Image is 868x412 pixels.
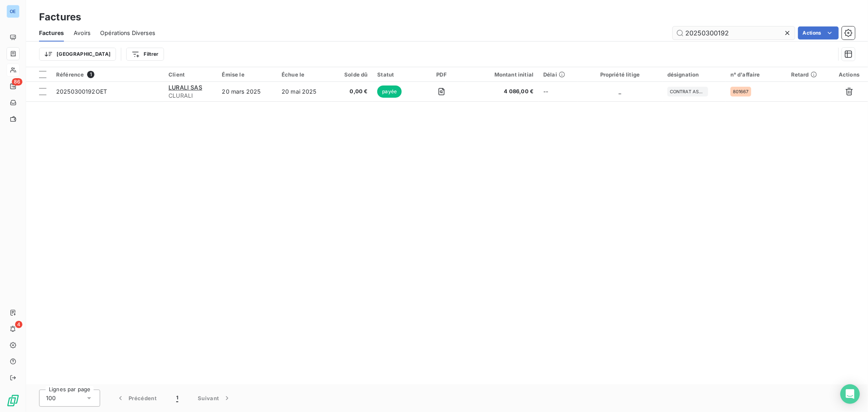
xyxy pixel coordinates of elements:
[74,29,90,37] span: Avoirs
[56,71,84,78] span: Référence
[538,82,577,101] td: --
[667,71,721,78] div: désignation
[673,26,795,39] input: Rechercher
[840,384,860,404] div: Open Intercom Messenger
[377,85,402,98] span: payée
[168,84,202,91] span: LURALI SAS
[15,321,22,328] span: 4
[39,48,116,61] button: [GEOGRAPHIC_DATA]
[277,82,332,101] td: 20 mai 2025
[471,71,533,78] div: Montant initial
[543,71,573,78] div: Délai
[87,71,94,78] span: 1
[166,390,188,407] button: 1
[12,78,22,85] span: 86
[619,88,621,95] span: _
[422,71,461,78] div: PDF
[733,89,749,94] span: 801667
[670,89,706,94] span: CONTRAT ASSISTANCE 2025 5J7 / 10H - 113,50 €
[835,71,863,78] div: Actions
[126,48,164,61] button: Filtrer
[168,92,212,100] span: CLURALI
[188,390,241,407] button: Suivant
[471,88,533,96] span: 4 086,00 €
[7,394,20,407] img: Logo LeanPay
[217,82,277,101] td: 20 mars 2025
[107,390,166,407] button: Précédent
[176,394,178,402] span: 1
[168,71,212,78] div: Client
[798,26,839,39] button: Actions
[337,88,367,96] span: 0,00 €
[56,88,107,95] span: 20250300192OET
[39,10,81,24] h3: Factures
[282,71,327,78] div: Échue le
[730,71,781,78] div: n° d'affaire
[222,71,272,78] div: Émise le
[7,5,20,18] div: OE
[46,394,56,402] span: 100
[337,71,367,78] div: Solde dû
[791,71,825,78] div: Retard
[377,71,412,78] div: Statut
[39,29,64,37] span: Factures
[582,71,658,78] div: Propriété litige
[100,29,155,37] span: Opérations Diverses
